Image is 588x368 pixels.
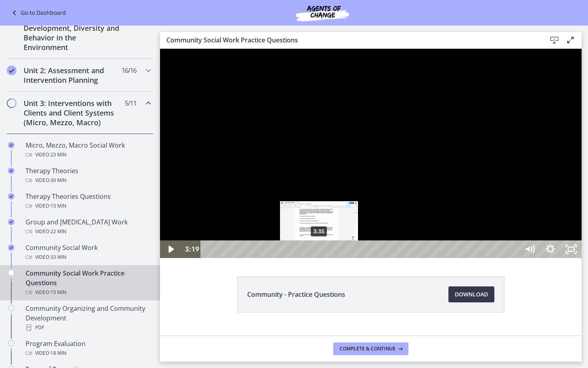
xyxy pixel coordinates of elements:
h2: Unit 3: Interventions with Clients and Client Systems (Micro, Mezzo, Macro) [24,98,121,127]
div: Micro, Mezzo, Macro Social Work [26,140,150,160]
i: Completed [8,193,14,200]
div: Community Social Work Practice Questions [26,268,150,297]
button: Show settings menu [380,192,401,209]
i: Completed [7,66,16,75]
i: Completed [8,168,14,174]
span: · 15 min [49,201,66,211]
span: · 18 min [49,348,66,358]
div: Therapy Theories Questions [26,192,150,211]
span: Download [455,290,488,299]
button: Mute [359,192,380,209]
div: Video [26,288,150,297]
div: Video [26,150,150,160]
a: Go to Dashboard [10,8,66,18]
h3: Community Social Work Practice Questions [166,35,534,45]
span: · 15 min [49,288,66,297]
h2: Unit 2: Assessment and Intervention Planning [24,66,121,85]
div: Community Social Work [26,243,150,262]
div: PDF [26,323,150,332]
div: Video [26,348,150,358]
div: Video [26,227,150,236]
div: Group and [MEDICAL_DATA] Work [26,217,150,236]
button: Unfullscreen [401,192,422,209]
i: Completed [8,142,14,148]
button: Complete & continue [333,342,408,355]
span: · 33 min [49,252,66,262]
div: Video [26,252,150,262]
span: · 23 min [49,150,66,160]
span: · 22 min [49,227,66,236]
a: Download [448,286,494,302]
span: 16 / 16 [122,66,136,75]
div: Video [26,176,150,185]
span: Community - Practice Questions [247,290,345,299]
span: 5 / 11 [125,98,136,108]
span: · 30 min [49,176,66,185]
div: Community Organizing and Community Development [26,304,150,332]
div: Program Evaluation [26,339,150,358]
div: Therapy Theories [26,166,150,185]
div: Video [26,201,150,211]
h2: Unit 1: Human Development, Diversity and Behavior in the Environment [24,14,121,52]
i: Completed [8,244,14,251]
span: Complete & continue [340,346,396,352]
img: Agents of Change [274,3,370,22]
iframe: Video Lesson [160,49,582,258]
i: Completed [8,219,14,225]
